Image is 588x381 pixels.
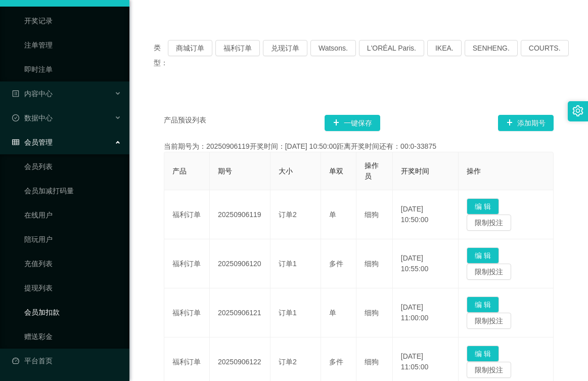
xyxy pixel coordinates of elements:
[329,167,343,175] span: 单双
[572,105,583,116] i: 图标: setting
[164,288,210,337] td: 福利订单
[164,141,554,152] div: 当前期号为：20250906119开奖时间：[DATE] 10:50:00距离开奖时间还有：00:0-33875
[467,362,511,378] button: 限制投注
[401,167,429,175] span: 开奖时间
[12,114,19,121] i: 图标: check-circle-o
[279,167,293,175] span: 大小
[465,40,518,56] button: SENHENG.
[24,35,121,55] a: 注单管理
[356,239,393,288] td: 细狗
[172,167,187,175] span: 产品
[356,288,393,337] td: 细狗
[24,156,121,177] a: 会员列表
[210,288,270,337] td: 20250906121
[279,358,297,366] span: 订单2
[164,115,206,131] span: 产品预设列表
[24,205,121,225] a: 在线用户
[164,190,210,239] td: 福利订单
[393,190,459,239] td: [DATE] 10:50:00
[279,260,297,268] span: 订单1
[164,239,210,288] td: 福利订单
[168,40,212,56] button: 商城订单
[24,253,121,274] a: 充值列表
[467,346,499,362] button: 编 辑
[427,40,462,56] button: IKEA.
[467,247,499,264] button: 编 辑
[356,190,393,239] td: 细狗
[279,210,297,219] span: 订单2
[24,278,121,298] a: 提现列表
[210,239,270,288] td: 20250906120
[24,326,121,347] a: 赠送彩金
[393,239,459,288] td: [DATE] 10:55:00
[329,309,336,317] span: 单
[24,11,121,31] a: 开奖记录
[325,115,380,131] button: 图标: plus一键保存
[12,90,19,97] i: 图标: profile
[263,40,307,56] button: 兑现订单
[329,358,343,366] span: 多件
[12,138,53,146] span: 会员管理
[310,40,356,56] button: Watsons.
[393,288,459,337] td: [DATE] 11:00:00
[467,198,499,215] button: 编 辑
[521,40,569,56] button: COURTS.
[12,351,121,371] a: 图标: dashboard平台首页
[218,167,232,175] span: 期号
[12,114,53,122] span: 数据中心
[24,229,121,249] a: 陪玩用户
[467,167,481,175] span: 操作
[12,90,53,98] span: 内容中心
[24,181,121,201] a: 会员加减打码量
[329,210,336,219] span: 单
[467,264,511,280] button: 限制投注
[279,309,297,317] span: 订单1
[467,215,511,231] button: 限制投注
[329,260,343,268] span: 多件
[498,115,554,131] button: 图标: plus添加期号
[365,161,379,180] span: 操作员
[12,139,19,146] i: 图标: table
[467,313,511,329] button: 限制投注
[24,302,121,322] a: 会员加扣款
[467,297,499,313] button: 编 辑
[154,40,168,70] span: 类型：
[359,40,424,56] button: L'ORÉAL Paris.
[215,40,260,56] button: 福利订单
[24,59,121,79] a: 即时注单
[210,190,270,239] td: 20250906119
